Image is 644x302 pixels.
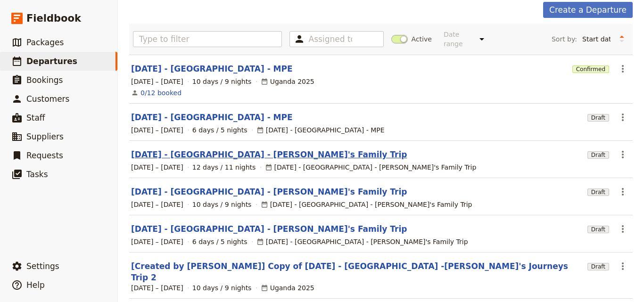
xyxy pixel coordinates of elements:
[133,31,282,47] input: Type to filter
[261,283,314,293] div: Uganda 2025
[26,11,81,25] span: Fieldbook
[26,261,59,271] span: Settings
[615,109,631,125] button: Actions
[131,63,293,74] a: [DATE] - [GEOGRAPHIC_DATA] - MPE
[615,258,631,274] button: Actions
[256,125,385,135] div: [DATE] - [GEOGRAPHIC_DATA] - MPE
[587,263,609,270] span: Draft
[131,112,293,123] a: [DATE] - [GEOGRAPHIC_DATA] - MPE
[131,223,407,235] a: [DATE] - [GEOGRAPHIC_DATA] - [PERSON_NAME]'s Family Trip
[26,132,64,141] span: Suppliers
[572,65,609,73] span: Confirmed
[615,221,631,237] button: Actions
[131,237,183,246] span: [DATE] – [DATE]
[131,283,183,293] span: [DATE] – [DATE]
[26,75,63,85] span: Bookings
[587,151,609,159] span: Draft
[192,237,248,246] span: 6 days / 5 nights
[615,32,629,46] button: Change sort direction
[192,125,248,135] span: 6 days / 5 nights
[131,261,584,283] a: [Created by [PERSON_NAME]] Copy of [DATE] - [GEOGRAPHIC_DATA] -[PERSON_NAME]'s Journeys Trip 2
[587,226,609,233] span: Draft
[192,163,256,172] span: 12 days / 11 nights
[412,34,432,44] span: Active
[26,57,77,66] span: Departures
[192,200,252,209] span: 10 days / 9 nights
[131,163,183,172] span: [DATE] – [DATE]
[261,200,472,209] div: [DATE] - [GEOGRAPHIC_DATA] - [PERSON_NAME]'s Family Trip
[192,283,252,293] span: 10 days / 9 nights
[131,149,407,160] a: [DATE] - [GEOGRAPHIC_DATA] - [PERSON_NAME]'s Family Trip
[309,33,352,45] input: Assigned to
[587,114,609,122] span: Draft
[256,237,468,246] div: [DATE] - [GEOGRAPHIC_DATA] - [PERSON_NAME]'s Family Trip
[543,2,633,18] a: Create a Departure
[26,113,45,122] span: Staff
[552,34,577,44] span: Sort by:
[26,151,63,160] span: Requests
[261,77,314,86] div: Uganda 2025
[265,163,477,172] div: [DATE] - [GEOGRAPHIC_DATA] - [PERSON_NAME]'s Family Trip
[578,32,615,46] select: Sort by:
[615,184,631,200] button: Actions
[26,170,48,179] span: Tasks
[192,77,252,86] span: 10 days / 9 nights
[615,147,631,163] button: Actions
[26,94,69,104] span: Customers
[131,200,183,209] span: [DATE] – [DATE]
[131,125,183,135] span: [DATE] – [DATE]
[615,61,631,77] button: Actions
[131,186,407,197] a: [DATE] - [GEOGRAPHIC_DATA] - [PERSON_NAME]'s Family Trip
[131,77,183,86] span: [DATE] – [DATE]
[587,188,609,196] span: Draft
[26,280,45,290] span: Help
[140,88,182,98] a: View the bookings for this departure
[26,38,64,47] span: Packages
